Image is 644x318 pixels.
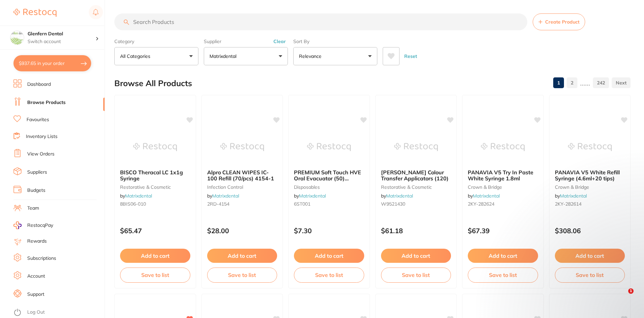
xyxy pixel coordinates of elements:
[307,130,351,164] img: PREMIUM Soft Touch HVE Oral Evacuator (50) Vented Soft Blue Tip
[120,268,190,282] button: Save to list
[468,268,538,282] button: Save to list
[10,31,24,44] img: Glenfern Dental
[212,193,239,199] a: Matrixdental
[568,130,612,164] img: PANAVIA V5 White Refill Syringe (4.6ml+20 tips)
[120,169,190,182] b: BISCO Theracal LC 1x1g Syringe
[468,227,538,235] p: $67.39
[294,201,310,207] span: 6ST001
[299,53,324,60] p: Relevance
[26,133,58,140] a: Inventory Lists
[394,130,438,164] img: DR.THOMPSON'S Colour Transfer Applicators (120)
[27,187,45,194] a: Budgets
[481,130,525,164] img: PANAVIA V5 Try In Paste White Syringe 1.8ml
[628,288,634,294] span: 1
[220,130,264,164] img: Alpro CLEAN WIPES IC-100 Refill (70/pcs) 4154-1
[207,169,274,182] span: Alpro CLEAN WIPES IC-100 Refill (70/pcs) 4154-1
[120,184,190,190] small: restorative & cosmetic
[294,169,364,182] b: PREMIUM Soft Touch HVE Oral Evacuator (50) Vented Soft Blue Tip
[294,193,326,199] span: by
[207,249,277,263] button: Add to cart
[381,227,451,235] p: $61.18
[13,55,91,71] button: $937.65 in your order
[468,193,500,199] span: by
[133,130,177,164] img: BISCO Theracal LC 1x1g Syringe
[553,76,564,90] a: 1
[468,169,533,182] span: PANAVIA V5 Try In Paste White Syringe 1.8ml
[468,169,538,182] b: PANAVIA V5 Try In Paste White Syringe 1.8ml
[120,53,153,60] p: All Categories
[207,193,239,199] span: by
[13,5,56,21] a: Restocq Logo
[27,169,47,176] a: Suppliers
[125,193,152,199] a: Matrixdental
[207,169,277,182] b: Alpro CLEAN WIPES IC-100 Refill (70/pcs) 4154-1
[468,201,494,207] span: 2KY-282624
[533,13,585,30] button: Create Product
[204,47,288,65] button: Matrixdental
[207,268,277,282] button: Save to list
[294,227,364,235] p: $7.30
[294,268,364,282] button: Save to list
[27,81,51,88] a: Dashboard
[114,38,198,44] label: Category
[28,38,96,45] p: Switch account
[27,99,66,106] a: Browse Products
[120,193,152,199] span: by
[207,227,277,235] p: $28.00
[13,221,53,229] a: RestocqPay
[120,169,183,182] span: BISCO Theracal LC 1x1g Syringe
[114,79,192,88] h2: Browse All Products
[27,309,45,316] a: Log Out
[294,249,364,263] button: Add to cart
[13,221,22,229] img: RestocqPay
[210,53,239,60] p: Matrixdental
[299,193,326,199] a: Matrixdental
[381,169,451,182] b: DR.THOMPSON'S Colour Transfer Applicators (120)
[293,38,377,44] label: Sort By
[27,273,45,280] a: Account
[381,169,449,182] span: [PERSON_NAME] Colour Transfer Applicators (120)
[27,222,53,229] span: RestocqPay
[468,249,538,263] button: Add to cart
[204,38,288,44] label: Supplier
[27,291,44,298] a: Support
[294,169,361,188] span: PREMIUM Soft Touch HVE Oral Evacuator (50) Vented Soft Blue Tip
[402,47,419,65] button: Reset
[473,193,500,199] a: Matrixdental
[294,184,364,190] small: disposables
[13,307,103,318] button: Log Out
[580,79,590,87] p: ......
[506,158,641,286] iframe: Intercom notifications message
[27,205,39,212] a: Team
[27,116,49,123] a: Favourites
[381,268,451,282] button: Save to list
[381,184,451,190] small: restorative & cosmetic
[468,184,538,190] small: crown & bridge
[120,227,190,235] p: $65.47
[120,201,146,207] span: 8BIS06-010
[386,193,413,199] a: Matrixdental
[593,76,609,90] a: 242
[381,201,405,207] span: W9521430
[381,193,413,199] span: by
[120,249,190,263] button: Add to cart
[13,9,56,17] img: Restocq Logo
[207,201,229,207] span: 2RD-4154
[207,184,277,190] small: infection control
[27,255,56,262] a: Subscriptions
[27,238,47,245] a: Rewards
[614,288,631,305] iframe: Intercom live chat
[114,13,527,30] input: Search Products
[381,249,451,263] button: Add to cart
[293,47,377,65] button: Relevance
[27,151,54,157] a: View Orders
[271,38,288,44] button: Clear
[545,19,579,25] span: Create Product
[28,31,96,37] h4: Glenfern Dental
[567,76,577,90] a: 2
[114,47,198,65] button: All Categories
